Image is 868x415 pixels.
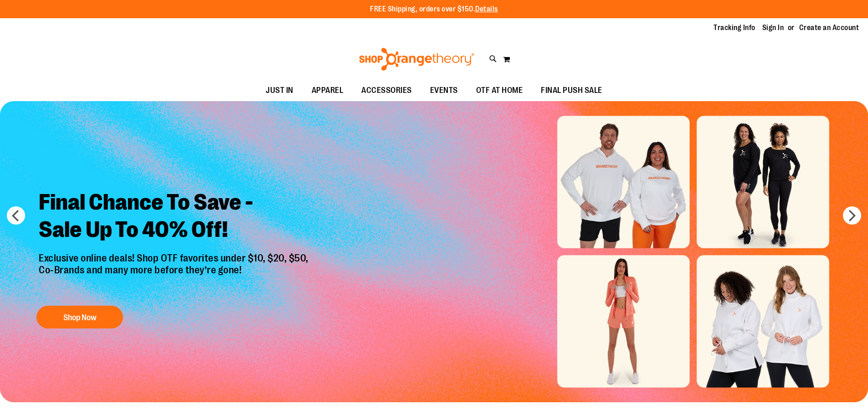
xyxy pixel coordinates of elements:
h2: Final Chance To Save - Sale Up To 40% Off! [32,182,318,252]
a: FINAL PUSH SALE [532,80,611,101]
a: EVENTS [421,80,467,101]
span: ACCESSORIES [361,80,412,101]
a: Sign In [762,23,784,33]
span: OTF AT HOME [476,80,523,101]
p: Exclusive online deals! Shop OTF favorites under $10, $20, $50, Co-Brands and many more before th... [32,252,318,297]
img: Shop Orangetheory [358,48,476,71]
span: JUST IN [266,80,293,101]
a: APPAREL [303,80,353,101]
a: Tracking Info [714,23,755,33]
p: FREE Shipping, orders over $150. [370,4,498,15]
button: prev [7,206,25,225]
a: Final Chance To Save -Sale Up To 40% Off! Exclusive online deals! Shop OTF favorites under $10, $... [32,182,318,333]
a: JUST IN [257,80,303,101]
a: Details [475,5,498,13]
span: FINAL PUSH SALE [541,80,602,101]
button: Shop Now [36,306,123,328]
span: APPAREL [312,80,344,101]
a: OTF AT HOME [467,80,532,101]
a: ACCESSORIES [352,80,421,101]
a: Create an Account [799,23,859,33]
button: next [843,206,861,225]
span: EVENTS [430,80,458,101]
